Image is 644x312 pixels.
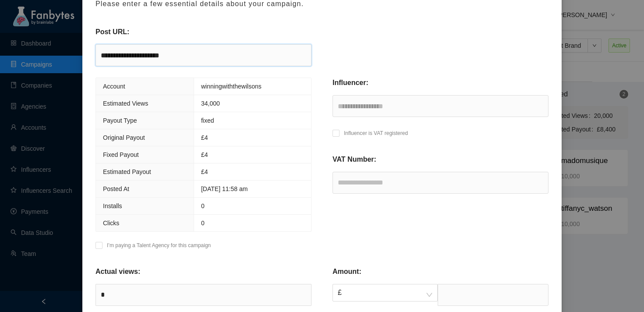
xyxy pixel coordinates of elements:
p: Actual views: [96,266,140,277]
span: £ 4 [201,134,208,141]
span: £4 [201,151,208,158]
p: Post URL: [96,27,129,37]
span: Posted At [103,185,129,192]
p: VAT Number: [333,154,376,165]
span: Original Payout [103,134,145,141]
p: Amount: [333,266,361,277]
span: winningwiththewilsons [201,83,262,90]
p: I’m paying a Talent Agency for this campaign [107,241,211,250]
span: Fixed Payout [103,151,139,158]
span: £ [338,284,432,301]
span: Clicks [103,220,119,227]
span: Estimated Views [103,100,148,107]
span: Account [103,83,125,90]
span: [DATE] 11:58 am [201,185,248,192]
span: Installs [103,202,122,209]
p: Influencer: [333,78,368,88]
p: Influencer is VAT registered [344,129,408,138]
span: 0 [201,220,205,227]
span: 34,000 [201,100,220,107]
span: Payout Type [103,117,137,124]
span: Estimated Payout [103,168,151,175]
span: £4 [201,168,208,175]
span: fixed [201,117,214,124]
span: 0 [201,202,205,209]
